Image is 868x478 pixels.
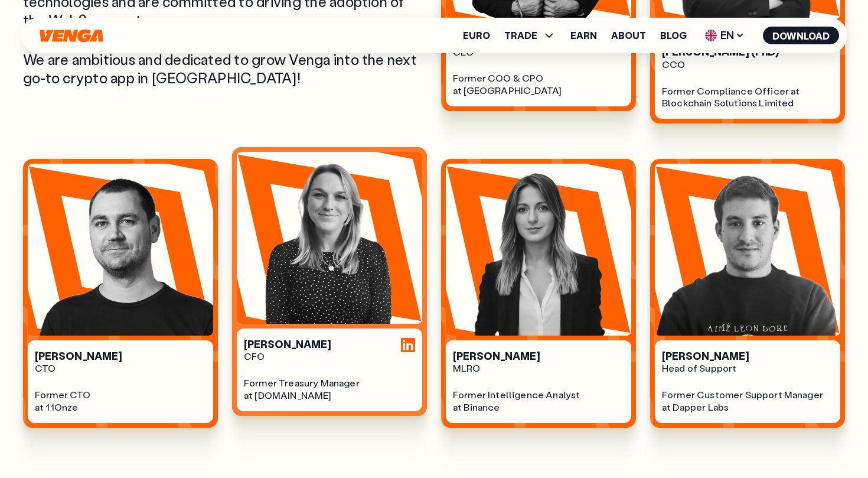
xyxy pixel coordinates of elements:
div: Head of Support [662,362,833,375]
img: person image [28,164,213,336]
a: About [611,31,646,40]
img: person image [237,152,422,324]
button: Download [763,27,839,44]
div: Former COO & CPO at [GEOGRAPHIC_DATA] [453,72,624,97]
a: person image[PERSON_NAME]Head of SupportFormer Customer Support Manager at Dapper Labs [650,159,845,428]
img: person image [446,164,631,336]
a: Blog [660,31,687,40]
div: CCO [662,58,833,71]
span: TRADE [504,28,556,43]
div: CTO [35,362,206,375]
a: Euro [463,31,490,40]
a: person image[PERSON_NAME]MLROFormer Intelligence Analystat Binance [441,159,636,428]
div: Former Customer Support Manager at Dapper Labs [662,389,833,414]
div: Former Intelligence Analyst at Binance [453,389,624,414]
a: Earn [570,31,597,40]
span: EN [701,26,749,45]
div: Former Compliance Officer at Blockchain Solutions Limited [662,85,833,110]
img: person image [655,164,840,336]
div: CFO [244,350,415,363]
a: person image[PERSON_NAME]CFOFormer Treasury Managerat [DOMAIN_NAME] [232,159,427,428]
div: [PERSON_NAME] [PERSON_NAME] (PhD) [662,33,833,58]
div: [PERSON_NAME] [453,350,624,363]
div: Former Treasury Manager at [DOMAIN_NAME] [244,377,415,402]
a: person image[PERSON_NAME]CTOFormer CTOat 11Onze [23,159,218,428]
span: TRADE [504,31,537,40]
div: Former CTO at 11Onze [35,389,206,414]
div: [PERSON_NAME] [244,338,415,351]
div: [PERSON_NAME] [662,350,833,363]
svg: Home [38,29,105,43]
img: flag-uk [705,30,717,41]
div: [PERSON_NAME] [35,350,206,363]
p: We are ambitious and dedicated to grow Venga into the next go-to crypto app in [GEOGRAPHIC_DATA]! [23,50,427,87]
div: MLRO [453,362,624,375]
